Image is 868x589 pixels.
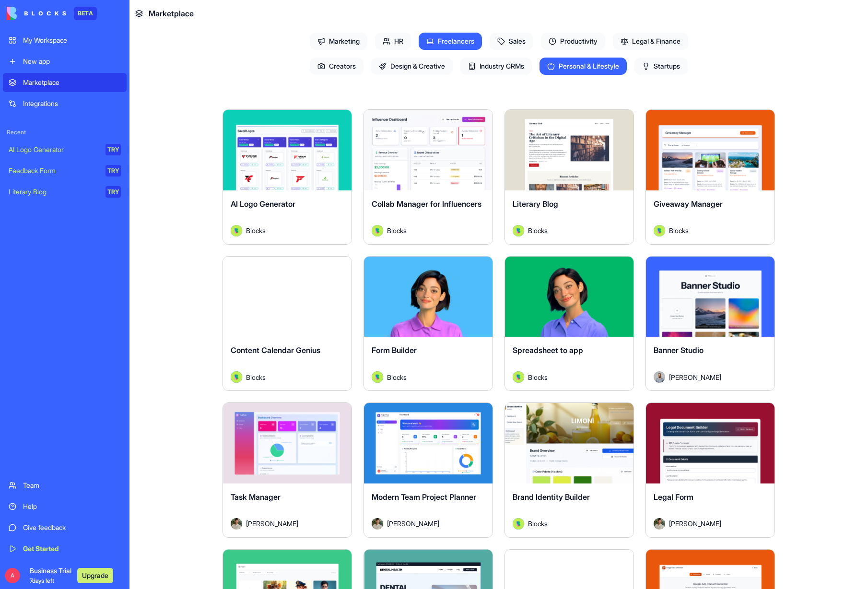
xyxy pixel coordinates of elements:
[23,57,121,66] div: New app
[513,199,558,209] span: Literary Blog
[645,256,775,391] a: Banner StudioAvatar[PERSON_NAME]
[541,33,605,50] span: Productivity
[387,225,407,236] span: Blocks
[149,8,194,19] span: Marketplace
[5,568,20,583] span: A
[654,518,665,530] img: Avatar
[513,492,590,502] span: Brand Identity Builder
[513,518,524,530] img: Avatar
[9,145,99,154] div: AI Logo Generator
[504,256,634,391] a: Spreadsheet to appAvatarBlocks
[246,518,298,529] span: [PERSON_NAME]
[246,225,266,236] span: Blocks
[372,199,481,209] span: Collab Manager for Influencers
[669,225,689,236] span: Blocks
[645,109,775,245] a: Giveaway ManagerAvatarBlocks
[3,161,127,180] a: Feedback FormTRY
[364,256,493,391] a: Form BuilderAvatarBlocks
[231,345,320,355] span: Content Calendar Genius
[364,109,493,245] a: Collab Manager for InfluencersAvatarBlocks
[504,402,634,538] a: Brand Identity BuilderAvatarBlocks
[3,73,127,92] a: Marketplace
[7,7,66,20] img: logo
[654,371,665,383] img: Avatar
[375,33,411,50] span: HR
[645,402,775,538] a: Legal FormAvatar[PERSON_NAME]
[23,78,121,87] div: Marketplace
[23,544,121,554] div: Get Started
[9,187,99,197] div: Literary Blog
[30,577,54,584] span: 7 days left
[30,566,71,585] span: Business Trial
[3,476,127,495] a: Team
[74,7,97,20] div: BETA
[654,199,723,209] span: Giveaway Manager
[504,109,634,245] a: Literary BlogAvatarBlocks
[634,58,688,75] span: Startups
[613,33,688,50] span: Legal & Finance
[654,345,704,355] span: Banner Studio
[3,182,127,201] a: Literary BlogTRY
[9,166,99,176] div: Feedback Form
[371,58,453,75] span: Design & Creative
[3,539,127,558] a: Get Started
[654,492,693,502] span: Legal Form
[3,129,127,136] span: Recent
[231,518,242,530] img: Avatar
[669,372,721,382] span: [PERSON_NAME]
[231,492,281,502] span: Task Manager
[246,372,266,382] span: Blocks
[231,199,295,209] span: AI Logo Generator
[106,186,121,198] div: TRY
[223,256,352,391] a: Content Calendar GeniusAvatarBlocks
[23,502,121,511] div: Help
[669,518,721,529] span: [PERSON_NAME]
[490,33,533,50] span: Sales
[372,371,383,383] img: Avatar
[372,225,383,236] img: Avatar
[372,492,476,502] span: Modern Team Project Planner
[7,7,97,20] a: BETA
[3,31,127,50] a: My Workspace
[231,371,242,383] img: Avatar
[528,518,548,529] span: Blocks
[231,225,242,236] img: Avatar
[3,518,127,537] a: Give feedback
[106,144,121,155] div: TRY
[3,52,127,71] a: New app
[528,372,548,382] span: Blocks
[3,94,127,113] a: Integrations
[513,371,524,383] img: Avatar
[460,58,532,75] span: Industry CRMs
[3,140,127,159] a: AI Logo GeneratorTRY
[364,402,493,538] a: Modern Team Project PlannerAvatar[PERSON_NAME]
[23,523,121,532] div: Give feedback
[223,402,352,538] a: Task ManagerAvatar[PERSON_NAME]
[310,33,367,50] span: Marketing
[372,518,383,530] img: Avatar
[513,345,583,355] span: Spreadsheet to app
[23,35,121,45] div: My Workspace
[3,497,127,516] a: Help
[654,225,665,236] img: Avatar
[540,58,627,75] span: Personal & Lifestyle
[106,165,121,177] div: TRY
[372,345,417,355] span: Form Builder
[23,99,121,108] div: Integrations
[310,58,364,75] span: Creators
[387,372,407,382] span: Blocks
[419,33,482,50] span: Freelancers
[77,568,113,583] button: Upgrade
[528,225,548,236] span: Blocks
[513,225,524,236] img: Avatar
[387,518,439,529] span: [PERSON_NAME]
[23,481,121,490] div: Team
[223,109,352,245] a: AI Logo GeneratorAvatarBlocks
